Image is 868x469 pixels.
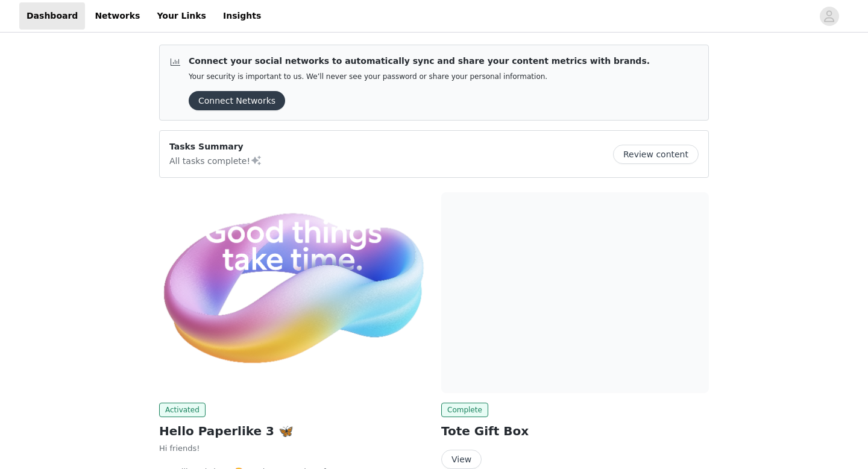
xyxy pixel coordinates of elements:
[159,192,427,393] img: Paperlike
[441,403,488,417] span: Complete
[216,2,268,30] a: Insights
[169,140,262,153] p: Tasks Summary
[19,2,85,30] a: Dashboard
[169,153,262,168] p: All tasks complete!
[159,442,427,455] p: Hi friends!
[613,145,699,164] button: Review content
[823,7,835,26] div: avatar
[159,403,206,417] span: Activated
[87,2,147,30] a: Networks
[149,2,213,30] a: Your Links
[441,422,709,440] h2: Tote Gift Box
[441,455,482,464] a: View
[189,72,650,81] p: Your security is important to us. We’ll never see your password or share your personal information.
[441,192,709,393] img: Paperlike
[159,422,427,440] h2: Hello Paperlike 3 🦋
[441,450,482,469] button: View
[189,55,650,68] p: Connect your social networks to automatically sync and share your content metrics with brands.
[189,91,285,110] button: Connect Networks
